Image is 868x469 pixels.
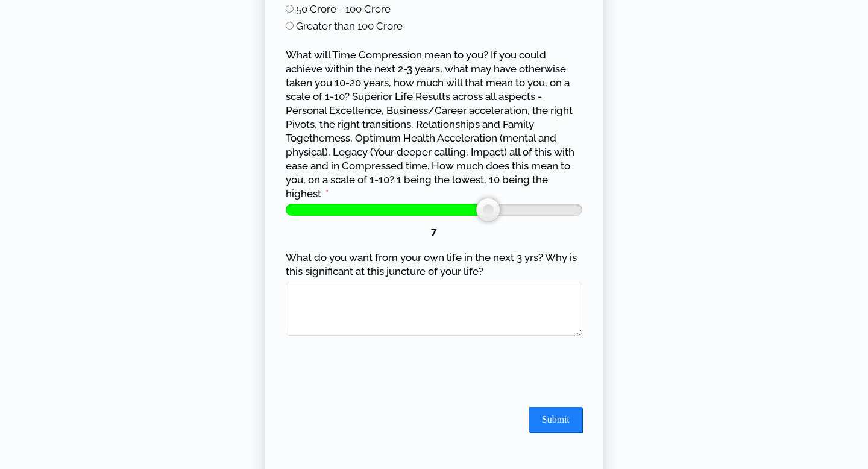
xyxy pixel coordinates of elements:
[286,251,582,279] label: What do you want from your own life in the next 3 yrs? Why is this significant at this juncture o...
[286,225,582,239] div: 7
[286,5,294,13] input: 50 Crore - 100 Crore
[286,348,469,395] iframe: reCAPTCHA
[529,407,582,432] button: Submit
[296,20,403,32] span: Greater than 100 Crore
[286,22,294,30] input: Greater than 100 Crore
[296,3,391,15] span: 50 Crore - 100 Crore
[286,282,582,336] textarea: What do you want from your own life in the next 3 yrs? Why is this significant at this juncture o...
[286,48,582,201] label: What will Time Compression mean to you? If you could achieve within the next 2-3 years, what may ...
